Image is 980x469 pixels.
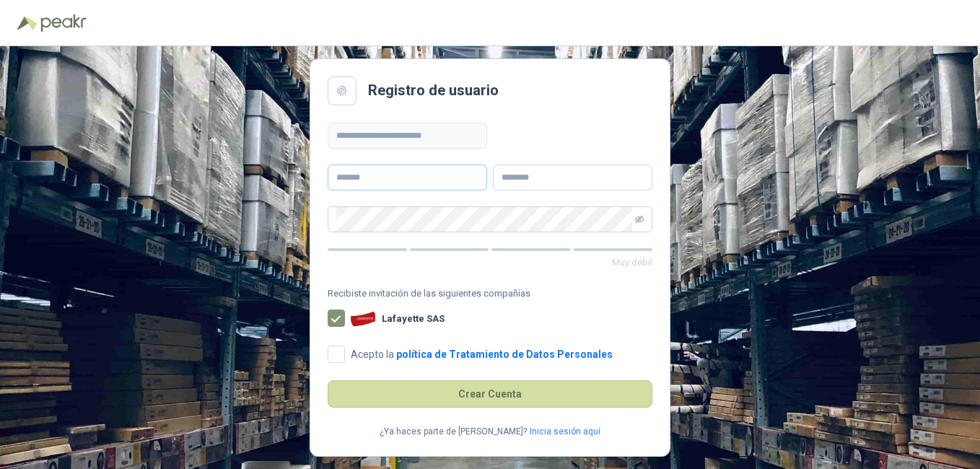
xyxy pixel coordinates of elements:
a: política de Tratamiento de Datos Personales [396,349,613,360]
b: Lafayette SAS [382,314,445,323]
p: ¿Ya haces parte de [PERSON_NAME]? [380,425,527,439]
img: Peakr [40,14,87,32]
img: Company Logo [351,306,376,331]
img: Logo [17,16,38,30]
span: Acepto la [345,349,618,359]
h2: Registro de usuario [368,79,499,102]
span: eye-invisible [635,215,644,224]
button: Crear Cuenta [328,380,652,408]
a: Inicia sesión aquí [530,425,600,439]
span: Recibiste invitación de las siguientes compañías [328,286,652,301]
p: Muy débil [328,255,652,270]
